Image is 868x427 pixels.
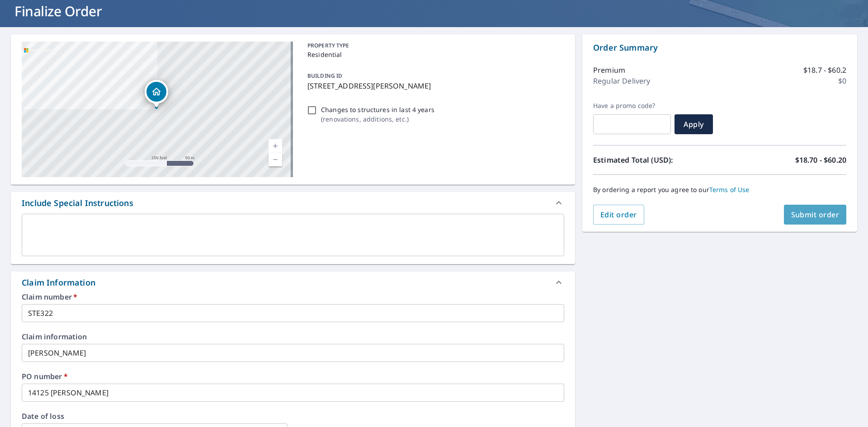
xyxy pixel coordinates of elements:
[784,205,847,225] button: Submit order
[22,197,133,209] div: Include Special Instructions
[593,205,644,225] button: Edit order
[11,192,575,214] div: Include Special Instructions
[791,210,840,220] span: Submit order
[593,75,650,86] p: Regular Delivery
[22,277,95,289] div: Claim Information
[593,102,671,110] label: Have a promo code?
[269,139,282,153] a: Current Level 17, Zoom In
[593,65,625,75] p: Premium
[22,293,564,300] label: Claim number
[307,80,561,91] p: [STREET_ADDRESS][PERSON_NAME]
[593,42,846,54] p: Order Summary
[321,105,434,114] p: Changes to structures in last 4 years
[11,2,857,20] h1: Finalize Order
[307,42,561,50] p: PROPERTY TYPE
[838,75,846,86] p: $0
[600,210,637,220] span: Edit order
[593,155,720,165] p: Estimated Total (USD):
[709,185,750,194] a: Terms of Use
[269,153,282,166] a: Current Level 17, Zoom Out
[593,186,846,194] p: By ordering a report you agree to our
[11,272,575,293] div: Claim Information
[307,50,561,59] p: Residential
[795,155,846,165] p: $18.70 - $60.20
[22,333,564,340] label: Claim information
[803,65,846,75] p: $18.7 - $60.2
[675,114,713,134] button: Apply
[321,114,434,124] p: ( renovations, additions, etc. )
[682,119,706,129] span: Apply
[22,373,564,380] label: PO number
[22,413,288,420] label: Date of loss
[145,80,168,108] div: Dropped pin, building 1, Residential property, 14125 SE Kimsey Rd Dayton, OR 97114
[307,72,342,80] p: BUILDING ID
